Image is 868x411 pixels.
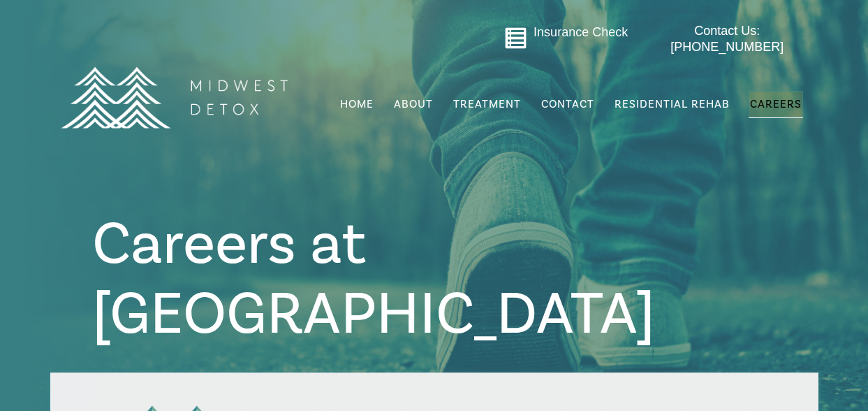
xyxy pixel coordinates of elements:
span: Residential Rehab [615,97,730,111]
a: Home [339,91,375,117]
img: MD Logo Horitzontal white-01 (1) (1) [52,36,296,159]
span: Careers at [GEOGRAPHIC_DATA] [92,206,655,353]
a: Contact [540,91,596,117]
span: Contact Us: [PHONE_NUMBER] [670,24,784,54]
a: Contact Us: [PHONE_NUMBER] [643,23,811,56]
span: Careers [750,97,802,111]
span: About [394,99,433,110]
a: About [392,91,434,117]
span: Home [340,97,374,111]
a: Insurance Check [534,25,628,39]
a: Treatment [452,91,522,117]
a: Go to midwestdetox.com/message-form-page/ [504,27,527,55]
span: Contact [541,99,594,110]
span: Treatment [453,99,521,110]
a: Residential Rehab [613,91,731,117]
a: Careers [749,91,803,117]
